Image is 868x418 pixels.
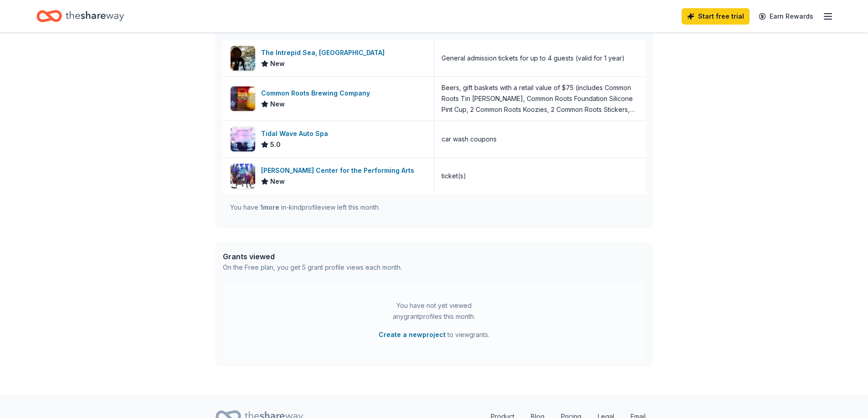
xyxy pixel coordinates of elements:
[223,262,402,273] div: On the Free plan, you get 5 grant profile views each month.
[261,88,374,99] div: Common Roots Brewing Company
[261,47,388,58] div: The Intrepid Sea, [GEOGRAPHIC_DATA]
[270,139,281,150] span: 5.0
[36,5,124,27] a: Home
[260,203,279,211] span: 1 more
[231,164,255,188] img: Image for Tilles Center for the Performing Arts
[377,300,491,322] div: You have not yet viewed any grant profiles this month.
[231,86,255,111] img: Image for Common Roots Brewing Company
[379,329,446,340] button: Create a newproject
[261,165,418,176] div: [PERSON_NAME] Center for the Performing Arts
[682,8,750,25] a: Start free trial
[379,329,489,340] span: to view grants .
[442,171,466,181] div: ticket(s)
[231,127,255,151] img: Image for Tidal Wave Auto Spa
[442,82,638,115] div: Beers, gift baskets with a retail value of $75 (includes Common Roots Tin [PERSON_NAME], Common R...
[261,128,332,139] div: Tidal Wave Auto Spa
[270,176,285,187] span: New
[230,202,380,213] div: You have in-kind profile view left this month.
[270,58,285,69] span: New
[270,99,285,110] span: New
[223,251,402,262] div: Grants viewed
[231,46,255,71] img: Image for The Intrepid Sea, Air & Space Museum
[442,53,625,64] div: General admission tickets for up to 4 guests (valid for 1 year)
[753,8,819,25] a: Earn Rewards
[442,134,497,145] div: car wash coupons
